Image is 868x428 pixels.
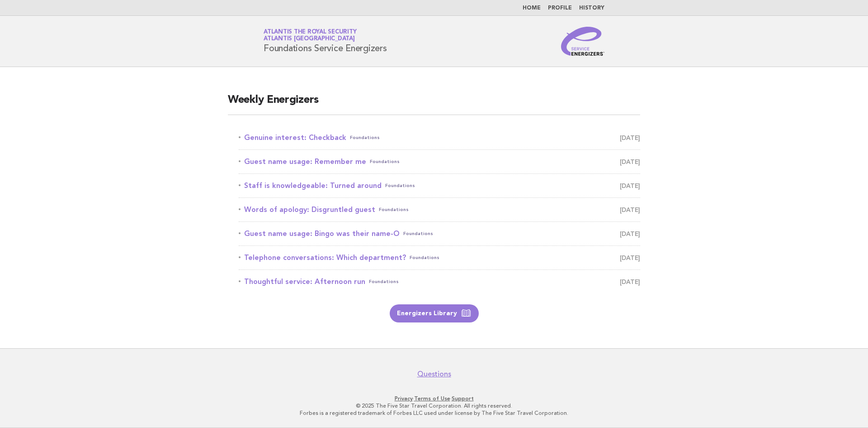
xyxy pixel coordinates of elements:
[239,155,640,168] a: Guest name usage: Remember meFoundations [DATE]
[239,251,640,264] a: Telephone conversations: Which department?Foundations [DATE]
[379,203,409,216] span: Foundations
[417,370,451,379] a: Questions
[523,5,541,11] a: Home
[157,409,711,417] p: Forbes is a registered trademark of Forbes LLC used under license by The Five Star Travel Corpora...
[239,275,640,288] a: Thoughtful service: Afternoon runFoundations [DATE]
[157,395,711,402] p: · ·
[414,395,450,402] a: Terms of Use
[264,29,387,53] h1: Foundations Service Energizers
[264,36,355,42] span: Atlantis [GEOGRAPHIC_DATA]
[561,27,604,56] img: Service Energizers
[239,227,640,240] a: Guest name usage: Bingo was their name-OFoundations [DATE]
[239,131,640,144] a: Genuine interest: CheckbackFoundations [DATE]
[620,179,640,192] span: [DATE]
[228,93,640,115] h2: Weekly Energizers
[620,251,640,264] span: [DATE]
[395,395,413,402] a: Privacy
[370,155,400,168] span: Foundations
[620,203,640,216] span: [DATE]
[157,402,711,409] p: © 2025 The Five Star Travel Corporation. All rights reserved.
[548,5,572,11] a: Profile
[620,131,640,144] span: [DATE]
[403,227,433,240] span: Foundations
[239,179,640,192] a: Staff is knowledgeable: Turned aroundFoundations [DATE]
[385,179,415,192] span: Foundations
[620,275,640,288] span: [DATE]
[369,275,399,288] span: Foundations
[452,395,474,402] a: Support
[264,29,356,42] a: Atlantis The Royal SecurityAtlantis [GEOGRAPHIC_DATA]
[620,227,640,240] span: [DATE]
[410,251,439,264] span: Foundations
[620,155,640,168] span: [DATE]
[390,304,479,322] a: Energizers Library
[350,131,380,144] span: Foundations
[579,5,604,11] a: History
[239,203,640,216] a: Words of apology: Disgruntled guestFoundations [DATE]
